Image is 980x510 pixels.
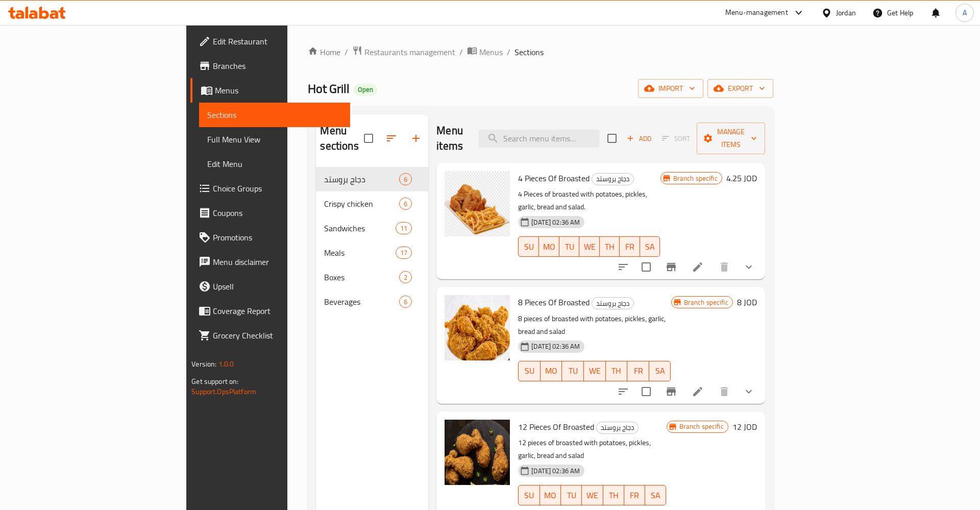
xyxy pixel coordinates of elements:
div: دجاج بروستد6 [316,167,428,191]
a: Menus [190,78,350,103]
a: Support.OpsPlatform [191,385,256,398]
span: TU [565,488,578,503]
button: Add [623,131,655,147]
span: 6 [400,297,411,307]
div: دجاج بروستد [592,297,634,309]
div: Boxes2 [316,265,428,289]
button: delete [712,379,737,404]
span: SA [644,239,656,254]
span: 6 [400,199,411,209]
span: Select section first [655,131,697,147]
span: Manage items [705,126,757,151]
a: Restaurants management [352,45,455,59]
button: WE [579,236,600,257]
span: TH [610,363,624,378]
button: Add section [404,126,428,151]
button: TU [562,361,584,381]
div: items [399,198,412,210]
span: Meals [324,247,396,259]
span: 12 Pieces Of Broasted [518,419,594,434]
span: Sandwiches [324,222,396,234]
button: SU [518,361,541,381]
a: Edit menu item [692,261,704,273]
span: MO [545,363,558,378]
a: Branches [190,54,350,78]
div: Open [354,84,377,96]
span: FR [631,363,645,378]
img: 4 Pieces Of Broasted [445,171,510,236]
span: TU [566,363,580,378]
button: delete [712,255,737,279]
span: Coupons [213,207,342,219]
span: Full Menu View [207,133,342,145]
svg: Show Choices [743,261,755,273]
span: Grocery Checklist [213,329,342,342]
span: [DATE] 02:36 AM [527,217,584,227]
span: Get support on: [191,375,238,388]
a: Edit Restaurant [190,29,350,54]
img: 12 Pieces Of Broasted [445,420,510,485]
span: Boxes [324,271,399,283]
span: SA [653,363,667,378]
nav: breadcrumb [308,45,773,59]
span: 6 [400,175,411,184]
span: Restaurants management [364,46,455,58]
span: دجاج بروستد [324,173,399,185]
span: 1.0.0 [218,357,234,371]
div: Meals17 [316,240,428,265]
p: 12 pieces of broasted with potatoes, pickles, garlic, bread and salad [518,436,666,462]
h2: Menu items [436,123,466,154]
span: MO [544,488,557,503]
button: TH [606,361,628,381]
button: FR [620,236,640,257]
span: WE [588,363,602,378]
span: export [716,82,765,95]
button: WE [582,485,603,505]
span: Select all sections [358,128,379,149]
span: Coverage Report [213,305,342,317]
span: Sort sections [379,126,404,151]
button: TH [600,236,620,257]
a: Sections [199,103,350,127]
span: Menu disclaimer [213,256,342,268]
span: 8 Pieces Of Broasted [518,295,590,310]
span: Branch specific [669,174,722,183]
div: items [396,222,412,234]
span: TH [607,488,620,503]
span: Menus [215,84,342,96]
span: دجاج بروستد [597,422,638,433]
a: Coverage Report [190,299,350,323]
div: items [399,173,412,185]
button: sort-choices [611,255,635,279]
button: FR [627,361,649,381]
button: show more [737,255,761,279]
span: دجاج بروستد [592,298,633,309]
input: search [479,130,599,148]
h6: 8 JOD [737,295,757,309]
span: Beverages [324,296,399,308]
a: Upsell [190,274,350,299]
span: SU [523,488,535,503]
span: Add item [623,131,655,147]
span: Upsell [213,280,342,293]
span: SU [523,239,534,254]
span: Select to update [635,256,657,278]
span: Branch specific [675,422,728,431]
span: Promotions [213,231,342,244]
a: Choice Groups [190,176,350,201]
div: Menu-management [725,7,788,19]
div: items [399,296,412,308]
div: دجاج بروستد [592,173,634,185]
h6: 12 JOD [732,420,757,434]
a: Menus [467,45,503,59]
a: Edit Menu [199,152,350,176]
li: / [507,46,510,58]
div: دجاج بروستد [596,422,639,434]
a: Grocery Checklist [190,323,350,348]
button: import [638,79,703,98]
button: MO [540,485,561,505]
span: Open [354,85,377,94]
